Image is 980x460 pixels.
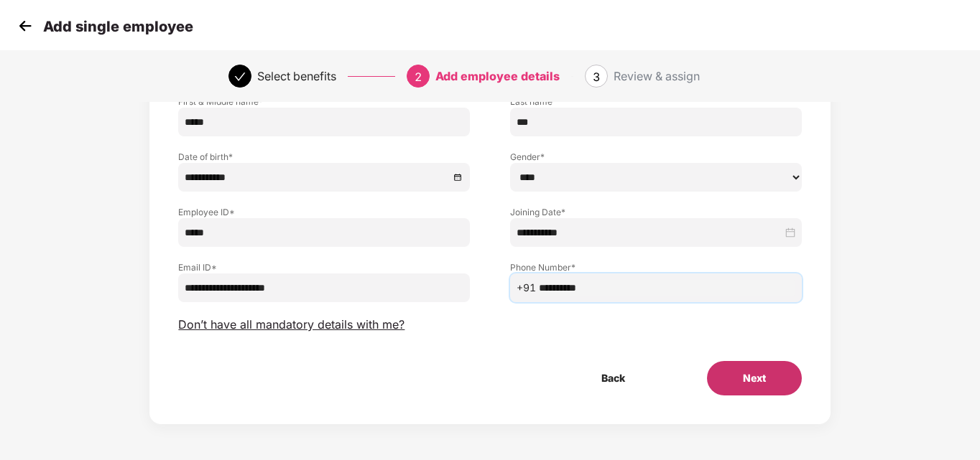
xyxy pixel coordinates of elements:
label: Gender [510,151,802,163]
span: +91 [517,280,536,296]
span: check [234,71,246,83]
span: 3 [593,70,600,84]
button: Next [707,361,802,395]
img: svg+xml;base64,PHN2ZyB4bWxucz0iaHR0cDovL3d3dy53My5vcmcvMjAwMC9zdmciIHdpZHRoPSIzMCIgaGVpZ2h0PSIzMC... [14,15,36,37]
p: Add single employee [43,18,193,35]
label: Phone Number [510,261,802,273]
label: Employee ID [178,206,470,218]
label: Date of birth [178,151,470,163]
button: Back [565,361,661,395]
label: Email ID [178,261,470,273]
div: Add employee details [435,65,560,88]
div: Review & assign [614,65,700,88]
label: Joining Date [510,206,802,218]
span: 2 [415,70,422,84]
div: Select benefits [257,65,336,88]
span: Don’t have all mandatory details with me? [178,317,405,332]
